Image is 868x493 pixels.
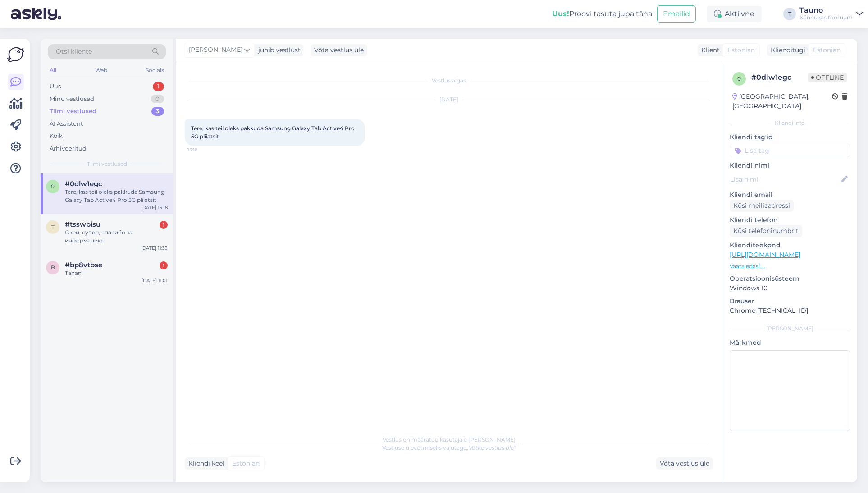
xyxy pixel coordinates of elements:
[383,436,516,443] span: Vestlus on määratud kasutajale [PERSON_NAME]
[87,160,127,168] span: Tiimi vestlused
[730,132,850,142] p: Kliendi tag'id
[65,269,168,277] div: Tänan.
[730,200,794,212] div: Küsi meiliaadressi
[730,251,800,259] a: [URL][DOMAIN_NAME]
[730,283,850,293] p: Windows 10
[730,144,850,157] input: Lisa tag
[737,75,741,82] span: 0
[751,72,808,83] div: # 0dlw1egc
[65,180,102,188] span: #0dlw1egc
[552,9,653,19] div: Proovi tasuta juba täna:
[51,183,55,190] span: 0
[311,44,367,56] div: Võta vestlus üle
[50,95,94,104] div: Minu vestlused
[185,77,713,85] div: Vestlus algas
[144,64,166,76] div: Socials
[727,46,755,55] span: Estonian
[65,188,168,204] div: Tere, kas teil oleks pakkuda Samsung Galaxy Tab Active4 Pro 5G pliiatsit
[185,96,713,104] div: [DATE]
[141,204,168,211] div: [DATE] 15:18
[50,119,83,128] div: AI Assistent
[730,274,850,283] p: Operatsioonisüsteem
[7,46,24,63] img: Askly Logo
[48,64,58,76] div: All
[730,306,850,315] p: Chrome [TECHNICAL_ID]
[191,125,356,140] span: Tere, kas teil oleks pakkuda Samsung Galaxy Tab Active4 Pro 5G pliiatsit
[730,215,850,225] p: Kliendi telefon
[730,324,850,333] div: [PERSON_NAME]
[730,241,850,250] p: Klienditeekond
[730,225,802,237] div: Küsi telefoninumbrit
[730,119,850,127] div: Kliendi info
[160,261,168,269] div: 1
[382,444,516,451] span: Vestluse ülevõtmiseks vajutage
[783,8,796,20] div: T
[813,46,841,55] span: Estonian
[142,277,168,284] div: [DATE] 11:01
[466,444,516,451] i: „Võtke vestlus üle”
[50,144,87,153] div: Arhiveeritud
[93,64,109,76] div: Web
[707,6,762,22] div: Aktiivne
[808,73,847,82] span: Offline
[185,459,224,468] div: Kliendi keel
[51,264,55,271] span: b
[232,459,260,468] span: Estonian
[730,174,840,184] input: Lisa nimi
[153,82,164,91] div: 1
[50,82,61,91] div: Uus
[698,46,720,55] div: Klient
[730,161,850,170] p: Kliendi nimi
[50,132,63,141] div: Kõik
[767,46,805,55] div: Klienditugi
[730,262,850,270] p: Vaata edasi ...
[151,95,164,104] div: 0
[187,146,221,153] span: 15:18
[65,228,168,245] div: Окей, супер, спасибо за информацию!
[730,190,850,200] p: Kliendi email
[151,107,164,116] div: 3
[189,45,242,55] span: [PERSON_NAME]
[552,9,569,18] b: Uus!
[799,14,853,21] div: Kännukas tööruum
[799,7,853,14] div: Tauno
[656,457,713,470] div: Võta vestlus üle
[50,107,96,116] div: Tiimi vestlused
[65,261,102,269] span: #bp8vtbse
[730,297,850,306] p: Brauser
[730,338,850,347] p: Märkmed
[51,224,55,230] span: t
[657,5,696,23] button: Emailid
[160,221,168,229] div: 1
[65,220,101,228] span: #tsswbisu
[732,92,832,111] div: [GEOGRAPHIC_DATA], [GEOGRAPHIC_DATA]
[141,245,168,251] div: [DATE] 11:33
[56,47,92,56] span: Otsi kliente
[255,46,301,55] div: juhib vestlust
[799,7,863,21] a: TaunoKännukas tööruum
